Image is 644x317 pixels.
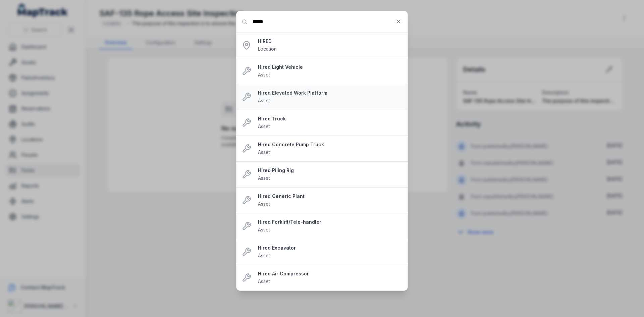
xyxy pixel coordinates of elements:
span: Asset [258,98,270,103]
a: Hired TruckAsset [258,115,402,130]
span: Asset [258,123,270,129]
a: Hired ExcavatorAsset [258,245,402,259]
strong: Hired Concrete Pump Truck [258,141,402,148]
strong: Hired Truck [258,115,402,122]
a: Hired Forklift/Tele-handlerAsset [258,219,402,233]
strong: Hired Air Compressor [258,270,402,277]
span: Asset [258,149,270,155]
span: Asset [258,72,270,77]
strong: Hired Generic Plant [258,193,402,200]
strong: Hired Light Vehicle [258,64,402,70]
a: Hired Elevated Work PlatformAsset [258,90,402,104]
strong: Hired Piling Rig [258,167,402,174]
a: Hired Piling RigAsset [258,167,402,182]
span: Asset [258,175,270,181]
strong: HIRED [258,38,402,45]
a: Hired Light VehicleAsset [258,64,402,78]
a: HIREDLocation [258,38,402,53]
a: Hired Generic PlantAsset [258,193,402,208]
strong: Hired Elevated Work Platform [258,90,402,96]
a: Hired Concrete Pump TruckAsset [258,141,402,156]
strong: Hired Forklift/Tele-handler [258,219,402,225]
strong: Hired Excavator [258,245,402,251]
span: Asset [258,201,270,207]
span: Asset [258,278,270,284]
span: Asset [258,227,270,232]
a: Hired Air CompressorAsset [258,270,402,285]
span: Asset [258,253,270,258]
span: Location [258,46,277,52]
